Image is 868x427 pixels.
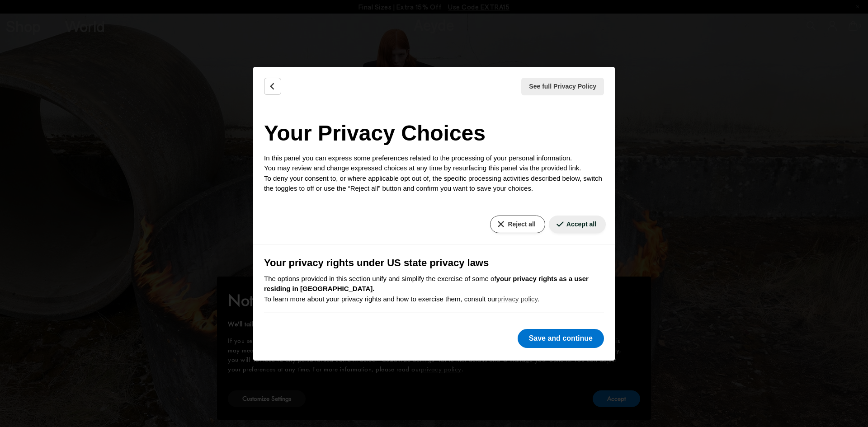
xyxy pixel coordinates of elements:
span: See full Privacy Policy [529,82,596,91]
h3: Your privacy rights under US state privacy laws [264,255,604,270]
button: Save and continue [518,329,604,348]
button: Back [264,78,281,95]
button: See full Privacy Policy [521,78,604,95]
p: The options provided in this section unify and simplify the exercise of some of To learn more abo... [264,274,604,305]
b: your privacy rights as a user residing in [GEOGRAPHIC_DATA]. [264,275,589,293]
h2: Your Privacy Choices [264,117,604,150]
a: privacy policy [497,295,538,303]
button: Reject all [490,216,545,233]
button: Accept all [549,216,606,233]
p: In this panel you can express some preferences related to the processing of your personal informa... [264,153,604,194]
